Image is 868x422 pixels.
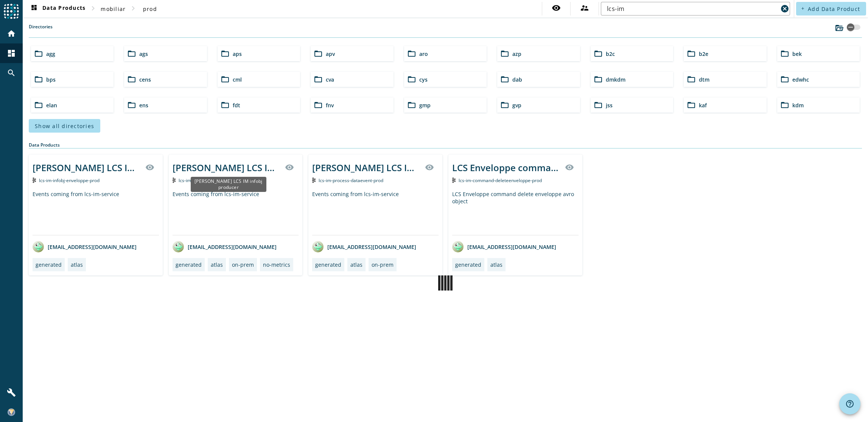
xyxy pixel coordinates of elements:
[606,76,625,83] span: dmkdm
[512,102,521,109] span: gvp
[780,49,789,58] mat-icon: folder_open
[34,100,43,110] mat-icon: folder_open
[46,50,55,57] span: agg
[565,163,574,172] mat-icon: visibility
[350,261,362,268] div: atlas
[312,178,316,183] img: Kafka Topic: lcs-im-process-dataevent-prod
[687,100,696,110] mat-icon: folder_open
[173,161,281,174] div: [PERSON_NAME] LCS IM infobj producer
[500,100,509,110] mat-icon: folder_open
[687,75,696,84] mat-icon: folder_open
[138,2,162,15] button: prod
[779,3,790,14] button: Clear
[312,161,420,174] div: [PERSON_NAME] LCS IM infobj producer
[512,76,522,83] span: dab
[34,49,43,58] mat-icon: folder_open
[500,49,509,58] mat-icon: folder_open
[314,100,323,110] mat-icon: folder_open
[326,76,334,83] span: cva
[687,49,696,58] mat-icon: folder_open
[792,76,809,83] span: edwhc
[419,76,428,83] span: cys
[459,177,542,184] span: Kafka Topic: lcs-im-command-deleteenveloppe-prod
[452,241,556,252] div: [EMAIL_ADDRESS][DOMAIN_NAME]
[233,76,242,83] span: cml
[801,6,805,11] mat-icon: add
[127,49,136,58] mat-icon: folder_open
[452,161,560,174] div: LCS Enveloppe command delete enveloppe topic
[191,177,266,192] div: [PERSON_NAME] LCS IM infobj producer
[29,119,100,133] button: Show all directories
[792,102,804,109] span: kdm
[33,161,141,174] div: [PERSON_NAME] LCS IM infobj enveloppe producer
[129,4,138,13] mat-icon: chevron_right
[30,4,86,13] span: Data Products
[33,190,159,235] div: Events coming from lcs-im-service
[179,177,260,184] span: Kafka Topic: lcs-im-internal-evenementmetier-prod
[312,241,416,252] div: [EMAIL_ADDRESS][DOMAIN_NAME]
[699,102,707,109] span: kaf
[7,29,16,38] mat-icon: home
[326,50,335,57] span: apv
[98,2,129,15] button: mobiliar
[39,177,100,184] span: Kafka Topic: lcs-im-infobj-enveloppe-prod
[792,50,802,57] span: bek
[594,49,603,58] mat-icon: folder_open
[7,68,16,77] mat-icon: search
[419,102,431,109] span: gmp
[35,122,94,130] span: Show all directories
[29,142,862,148] div: Data Products
[314,49,323,58] mat-icon: folder_open
[780,4,789,13] mat-icon: cancel
[33,241,137,252] div: [EMAIL_ADDRESS][DOMAIN_NAME]
[211,261,223,268] div: atlas
[699,76,709,83] span: dtm
[233,102,240,109] span: fdt
[176,261,202,268] div: generated
[89,4,98,13] mat-icon: chevron_right
[607,4,778,13] input: Search (% or * for wildcards)
[4,4,19,19] img: spoud-logo.svg
[315,261,341,268] div: generated
[452,241,464,252] img: avatar
[699,50,708,57] span: b2e
[46,102,57,109] span: elan
[455,261,481,268] div: generated
[407,75,416,84] mat-icon: folder_open
[221,75,230,84] mat-icon: folder_open
[312,190,439,235] div: Events coming from lcs-im-service
[490,261,502,268] div: atlas
[33,178,36,183] img: Kafka Topic: lcs-im-infobj-enveloppe-prod
[606,102,613,109] span: jss
[319,177,383,184] span: Kafka Topic: lcs-im-process-dataevent-prod
[221,100,230,110] mat-icon: folder_open
[33,241,44,252] img: avatar
[796,2,866,15] button: Add Data Product
[780,100,789,110] mat-icon: folder_open
[580,3,589,12] mat-icon: supervisor_account
[173,190,299,235] div: Events coming from lcs-im-service
[419,50,428,57] span: aro
[29,23,53,37] label: Directories
[173,178,176,183] img: Kafka Topic: lcs-im-internal-evenementmetier-prod
[7,388,16,397] mat-icon: build
[285,163,294,172] mat-icon: visibility
[46,76,56,83] span: bps
[263,261,290,268] div: no-metrics
[314,75,323,84] mat-icon: folder_open
[139,76,151,83] span: cens
[7,49,16,58] mat-icon: dashboard
[233,50,242,57] span: aps
[173,241,277,252] div: [EMAIL_ADDRESS][DOMAIN_NAME]
[845,399,854,408] mat-icon: help_outline
[127,75,136,84] mat-icon: folder_open
[101,5,126,12] span: mobiliar
[452,190,579,235] div: LCS Enveloppe command delete enveloppe avro object
[139,50,148,57] span: ags
[312,241,324,252] img: avatar
[606,50,615,57] span: b2c
[173,241,184,252] img: avatar
[139,102,148,109] span: ens
[552,3,561,12] mat-icon: visibility
[8,408,15,416] img: ffa8d93ee1541495d74d0d79ea04cd7c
